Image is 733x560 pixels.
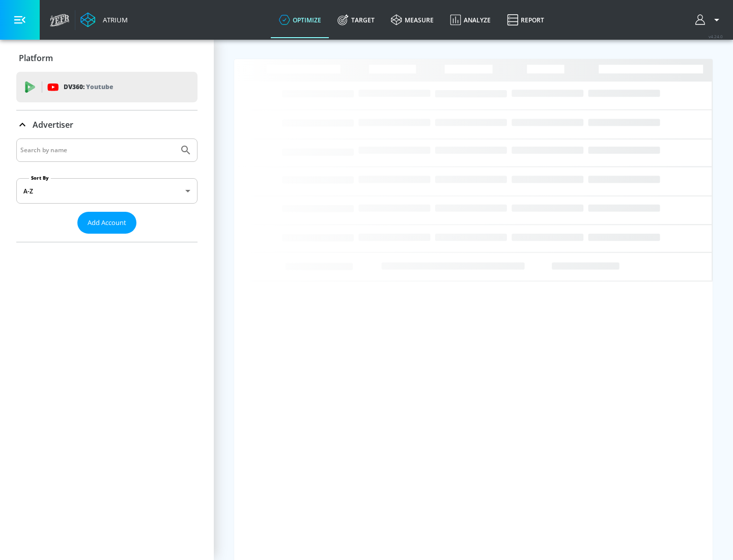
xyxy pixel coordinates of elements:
div: DV360: Youtube [16,72,198,102]
div: A-Z [16,178,198,204]
nav: list of Advertiser [16,234,198,242]
a: optimize [271,2,329,38]
button: Add Account [77,212,136,234]
p: Advertiser [33,119,73,130]
a: Atrium [80,12,128,27]
label: Sort By [29,175,51,181]
div: Platform [16,44,198,72]
a: Report [499,2,552,38]
span: Add Account [88,217,126,229]
div: Atrium [99,15,128,24]
p: Platform [19,52,53,64]
a: Analyze [442,2,499,38]
span: v 4.24.0 [709,34,723,39]
a: measure [383,2,442,38]
input: Search by name [20,144,175,157]
p: DV360: [64,81,113,93]
div: Advertiser [16,138,198,242]
a: Target [329,2,383,38]
div: Advertiser [16,110,198,139]
p: Youtube [86,81,113,92]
